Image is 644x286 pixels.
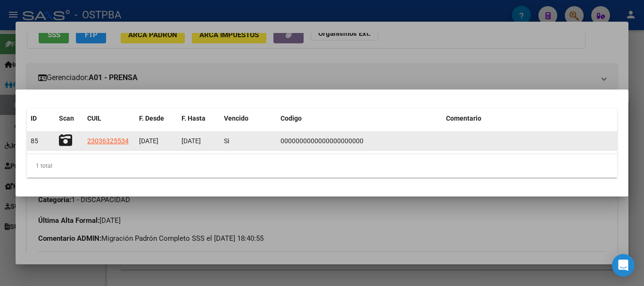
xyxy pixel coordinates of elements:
span: 0000000000000000000000 [281,137,363,145]
span: [DATE] [182,137,201,145]
span: Vencido [224,114,248,122]
div: Open Intercom Messenger [612,254,635,277]
datatable-header-cell: F. Desde [135,108,178,129]
span: Scan [59,114,74,122]
span: Si [224,137,229,145]
datatable-header-cell: Scan [55,108,83,129]
span: Codigo [281,114,302,122]
datatable-header-cell: F. Hasta [178,108,220,129]
datatable-header-cell: Comentario [442,108,617,129]
datatable-header-cell: ID [27,108,55,129]
span: ID [31,114,37,122]
span: 85 [31,137,38,145]
datatable-header-cell: Vencido [220,108,277,129]
datatable-header-cell: Codigo [277,108,442,129]
span: [DATE] [139,137,158,145]
span: F. Desde [139,114,164,122]
datatable-header-cell: CUIL [83,108,135,129]
div: 1 total [27,154,617,178]
span: Comentario [446,114,481,122]
span: 23036325534 [87,137,129,145]
span: CUIL [87,114,101,122]
span: F. Hasta [182,114,206,122]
